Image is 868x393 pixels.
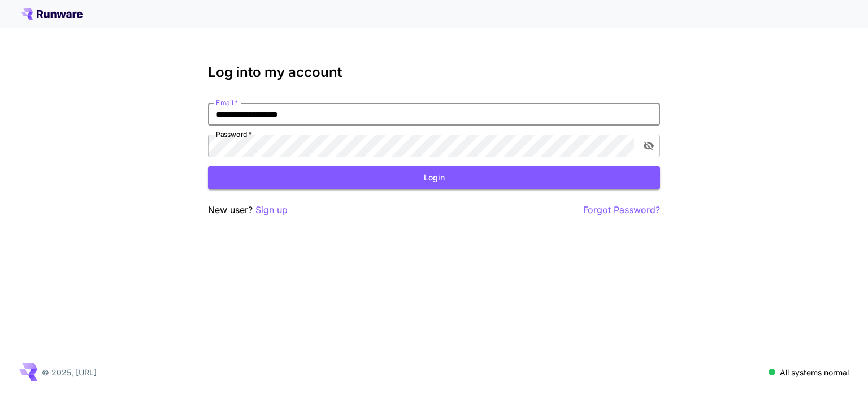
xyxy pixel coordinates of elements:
p: All systems normal [780,366,849,378]
button: Forgot Password? [583,203,660,217]
p: New user? [208,203,288,217]
button: Login [208,166,660,189]
h3: Log into my account [208,64,660,80]
p: © 2025, [URL] [42,366,97,378]
button: Sign up [255,203,288,217]
button: toggle password visibility [639,136,659,156]
label: Email [216,98,238,107]
label: Password [216,129,252,139]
